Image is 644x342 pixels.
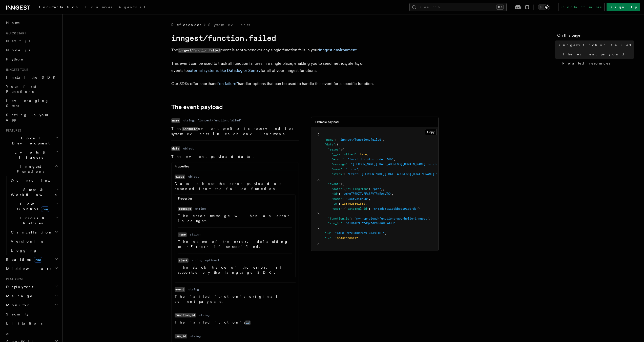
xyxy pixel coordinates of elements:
button: Toggle dark mode [538,4,550,10]
span: "id" [331,192,339,196]
span: 1684523501562 [342,202,365,205]
p: The event payload data. [171,154,299,159]
span: "user" [331,207,342,210]
span: "6463da8211cdbbcb191dd7da" [372,207,418,210]
span: "invalid status code: 500" [347,158,393,161]
span: : [339,202,340,205]
span: 1684523589227 [335,237,358,240]
p: The event prefix is reserved for system events in each environment. [171,126,299,136]
a: Python [4,55,59,64]
p: Our SDKs offer shorthand handler options that can be used to handle this event for a specific fun... [171,80,374,87]
p: The event is sent whenever any single function fails in your . [171,47,374,54]
span: Overview [11,179,63,183]
span: : [344,172,346,176]
span: Documentation [37,5,79,9]
span: AgentKit [118,5,145,9]
span: Leveraging Steps [6,99,49,108]
a: The event payload [560,50,634,59]
dd: string [188,287,199,291]
span: : [351,217,353,220]
span: } [317,227,319,230]
dd: string [192,258,202,262]
code: run_id [175,334,187,338]
span: : [339,192,340,196]
span: , [369,197,370,201]
span: "ts" [324,237,331,240]
span: "01H0TPW7KB4KCR739TG2J3FTHT" [335,231,385,235]
p: Data about the error payload as returned from the failed function. [175,181,296,191]
span: Middleware [4,266,52,271]
span: Platform [4,277,23,281]
a: Sign Up [607,3,640,11]
button: Deployment [4,282,59,291]
div: Properties [175,197,295,203]
span: : [369,207,370,210]
span: "Error" [346,167,358,171]
span: Errors & Retries [9,216,55,226]
a: The event payload [171,103,223,111]
span: Your first Functions [6,84,36,94]
code: inngest/ [182,127,198,131]
span: true [360,153,367,156]
span: Python [6,57,25,61]
span: "id" [324,231,331,235]
code: function_id [175,313,196,317]
span: new [34,257,42,263]
span: inngest/function.failed [559,42,632,48]
span: "name" [324,138,335,141]
span: , [383,187,385,191]
span: : [340,182,342,186]
span: Examples [85,5,112,9]
span: "function_id" [328,217,351,220]
span: : [342,167,344,171]
span: "run_id" [328,222,342,225]
span: } [317,241,319,245]
a: "on failure" [218,81,238,86]
span: Inngest Functions [4,164,55,174]
dd: string [190,334,201,338]
span: "01H0TPSJ576QY54R6JJ8MEX6JH" [346,222,395,225]
span: : [342,197,344,201]
a: Install the SDK [4,73,59,82]
span: } [317,177,319,181]
span: "name" [331,197,342,201]
span: , [319,227,321,230]
a: Inngest environment [319,48,357,52]
span: , [385,231,386,235]
span: : [340,148,342,151]
span: "data" [324,143,335,146]
span: , [319,177,321,181]
span: , [365,202,367,205]
span: "my-gcp-cloud-functions-app-hello-inngest" [355,217,429,220]
span: Local Development [4,136,55,146]
a: Versioning [9,237,59,246]
a: external systems like Datadog or Sentry [188,68,261,73]
a: Home [4,18,59,27]
span: "external_id" [346,207,369,210]
span: } [381,187,383,191]
span: Steps & Workflows [9,187,56,197]
span: "event" [328,182,340,186]
span: "ts" [331,202,339,205]
span: Deployment [4,284,33,289]
span: , [383,138,385,141]
span: The event payload [562,52,625,57]
code: inngest/function.failed [171,33,276,42]
code: name [178,232,187,237]
div: Properties [172,164,299,171]
kbd: ⌘K [496,5,504,10]
span: : [356,153,358,156]
a: Setting up your app [4,110,59,124]
button: Events & Triggers [4,148,59,162]
a: Overview [9,176,59,185]
span: : [331,231,333,235]
span: "error" [328,148,340,151]
span: "user.signup" [346,197,369,201]
span: { [337,143,339,146]
button: Local Development [4,134,59,148]
a: Examples [82,2,115,14]
span: "name" [331,167,342,171]
code: stack [178,258,189,263]
span: , [429,217,431,220]
span: , [393,158,395,161]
